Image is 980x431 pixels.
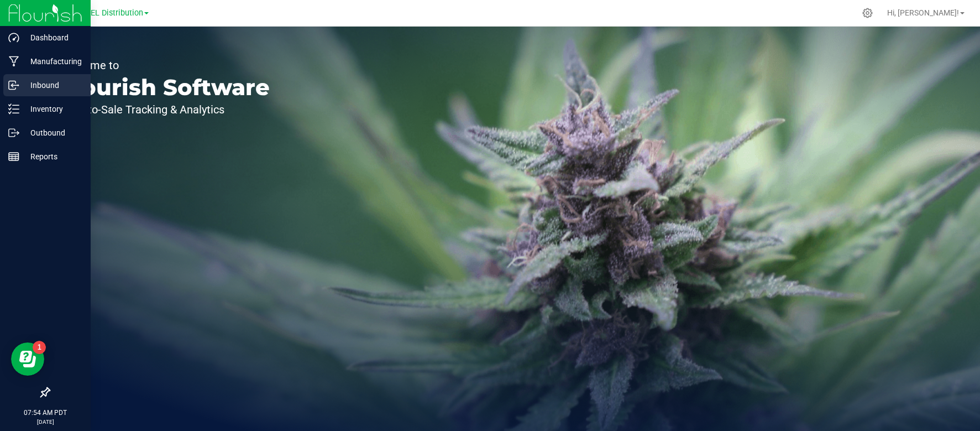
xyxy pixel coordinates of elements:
iframe: Resource center unread badge [33,341,46,354]
p: Seed-to-Sale Tracking & Analytics [60,104,270,115]
inline-svg: Inventory [8,103,19,115]
inline-svg: Outbound [8,127,19,138]
inline-svg: Dashboard [8,32,19,43]
inline-svg: Reports [8,151,19,162]
p: Inbound [19,79,86,92]
p: Reports [19,150,86,163]
p: 07:54 AM PDT [5,408,86,418]
p: Dashboard [19,31,86,44]
iframe: Resource center [11,342,44,376]
p: Flourish Software [60,76,270,98]
div: Manage settings [861,8,874,18]
p: [DATE] [5,418,86,426]
p: Inventory [19,102,86,116]
inline-svg: Manufacturing [8,56,19,67]
span: LEVEL Distribution [77,8,143,18]
p: Welcome to [60,60,270,71]
inline-svg: Inbound [8,80,19,91]
p: Outbound [19,126,86,139]
span: Hi, [PERSON_NAME]! [887,8,959,17]
p: Manufacturing [19,55,86,68]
